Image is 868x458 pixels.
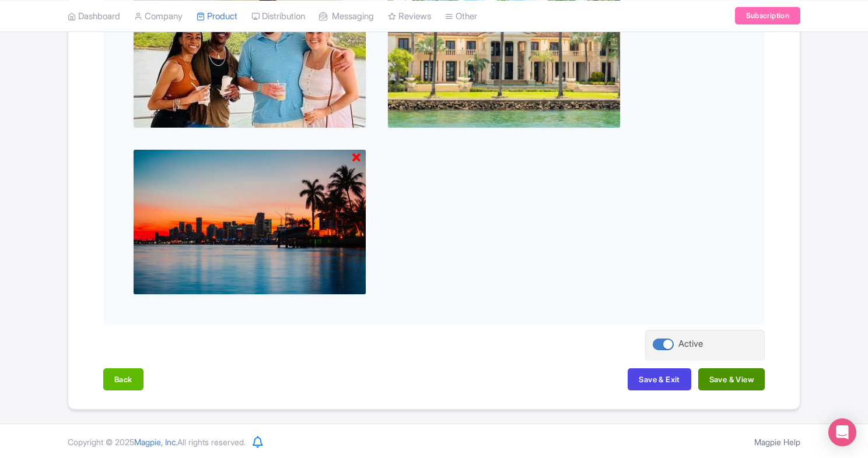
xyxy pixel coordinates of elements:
div: Active [678,337,703,351]
a: Subscription [735,7,800,24]
div: Open Intercom Messenger [828,418,856,446]
div: Copyright © 2025 All rights reserved. [61,436,253,448]
a: Magpie Help [754,437,800,447]
span: Magpie, Inc. [134,437,177,447]
img: jn4uqrgbcyeec9imuxcq.jpg [133,149,366,295]
button: Save & Exit [628,368,691,390]
button: Save & View [698,368,765,390]
button: Back [103,368,143,390]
